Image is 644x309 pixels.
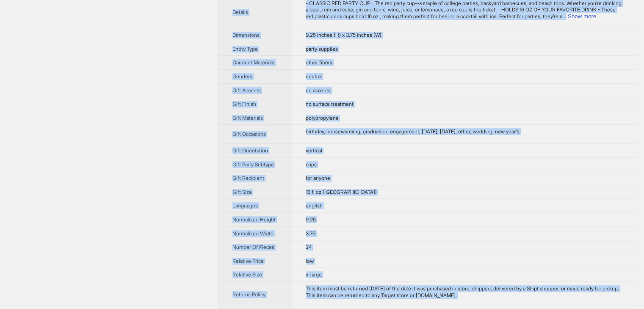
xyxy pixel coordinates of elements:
[232,244,274,250] span: Number Of Pieces
[568,13,596,19] button: Expand
[232,175,264,181] span: Gift Recipient
[306,73,322,80] span: neutral
[232,46,258,52] span: Entity Type
[306,175,330,181] span: for anyone
[306,230,315,237] span: 3.75
[306,46,338,52] span: party supplies
[306,244,312,250] span: 24
[306,202,323,209] span: english
[232,189,252,195] span: Gift Size
[306,147,322,154] span: vertical
[306,32,381,38] span: 9.25 inches (H) x 3.75 inches (W)
[306,216,316,223] span: 9.25
[306,271,322,278] span: x-large
[232,202,258,209] span: Languages
[306,189,377,195] span: 16 fl oz ([GEOGRAPHIC_DATA])
[232,73,252,80] span: Genders
[232,271,262,278] span: Relative Size
[306,258,314,264] span: low
[232,131,266,137] span: Gift Occasions
[232,9,248,15] span: Details
[232,291,265,298] span: Returns Policy
[306,161,317,168] span: cups
[232,87,261,94] span: Gift Accents
[306,59,332,66] span: other fibers
[232,59,274,66] span: Garment Materials
[306,101,354,107] span: no surface treatment
[306,87,331,94] span: no accents
[232,230,274,237] span: Normalized Width
[306,128,623,135] div: birthday, housewarming, graduation, engagement, halloween, thanksgiving, other, wedding, new year's
[306,285,623,298] div: This item must be returned within 90 days of the date it was purchased in store, shipped, deliver...
[232,216,276,223] span: Normalized Height
[232,101,256,107] span: Gift Finish
[232,32,260,38] span: Dimensions
[306,115,339,121] span: polypropylene
[232,147,268,154] span: Gift Orientation
[562,13,566,19] span: ...
[232,258,264,264] span: Relative Price
[232,161,274,168] span: Gift Party Subtype
[232,115,263,121] span: Gift Materials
